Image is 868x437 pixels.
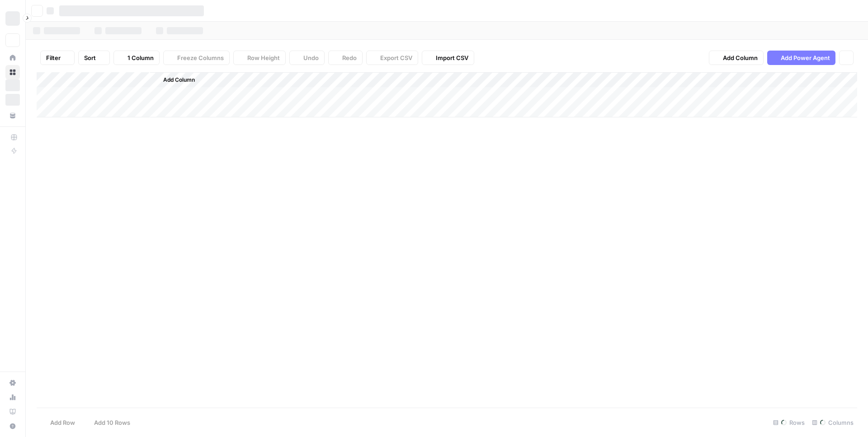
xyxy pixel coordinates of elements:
span: Redo [342,53,357,62]
button: Help + Support [5,419,20,433]
button: Export CSV [366,51,418,65]
span: Import CSV [436,53,468,62]
a: Home [5,51,20,65]
button: Add 10 Rows [80,415,136,430]
span: Add Power Agent [781,53,830,62]
span: 1 Column [127,53,154,62]
button: Add Power Agent [767,51,835,65]
span: Add Column [723,53,758,62]
span: Add 10 Rows [94,418,130,427]
a: Browse [5,65,20,79]
span: Export CSV [380,53,412,62]
span: Row Height [247,53,280,62]
div: Columns [808,415,857,430]
span: Undo [303,53,319,62]
button: Undo [289,51,325,65]
span: Sort [84,53,96,62]
div: Rows [769,415,808,430]
button: Freeze Columns [163,51,230,65]
button: 1 Column [113,51,160,65]
a: Your Data [5,108,20,123]
button: Import CSV [422,51,474,65]
button: Add Row [37,415,80,430]
span: Freeze Columns [177,53,224,62]
button: Filter [40,51,75,65]
button: Add Column [709,51,764,65]
span: Filter [46,53,61,62]
a: Usage [5,390,20,404]
a: Learning Hub [5,404,20,419]
a: Settings [5,376,20,390]
span: Add Column [163,76,195,84]
button: Add Column [151,74,198,86]
button: Redo [328,51,363,65]
span: Add Row [50,418,75,427]
button: Sort [78,51,110,65]
button: Row Height [233,51,286,65]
